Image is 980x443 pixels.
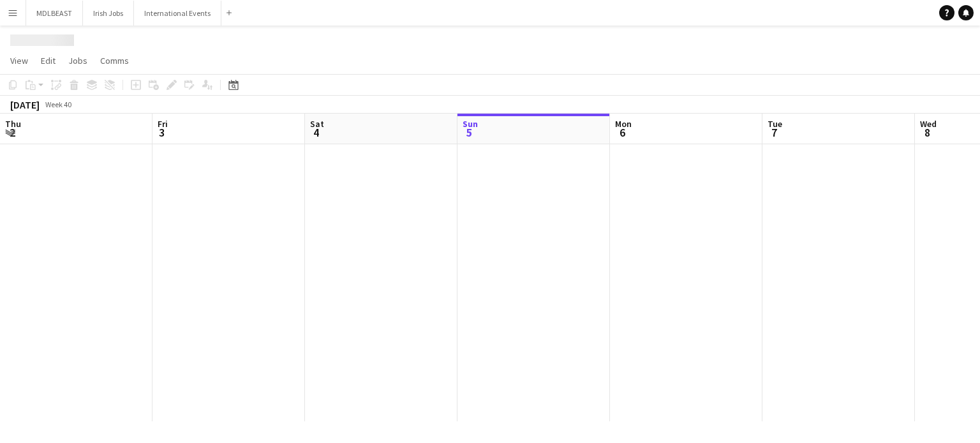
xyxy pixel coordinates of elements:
span: 5 [461,125,478,140]
span: Fri [158,118,168,130]
span: Mon [615,118,632,130]
a: Comms [95,52,134,69]
span: Jobs [68,55,87,66]
div: [DATE] [10,98,40,111]
span: 7 [766,125,782,140]
span: 6 [613,125,632,140]
span: Sun [463,118,478,130]
button: Irish Jobs [83,1,134,26]
a: Edit [36,52,61,69]
button: International Events [134,1,221,26]
span: Week 40 [42,100,74,109]
span: Sat [310,118,324,130]
span: 8 [918,125,937,140]
a: View [5,52,33,69]
span: 2 [3,125,21,140]
span: Comms [100,55,129,66]
span: Thu [5,118,21,130]
a: Jobs [63,52,93,69]
span: 4 [308,125,324,140]
span: Tue [768,118,782,130]
span: 3 [156,125,168,140]
span: Edit [41,55,56,66]
span: View [10,55,28,66]
span: Wed [920,118,937,130]
button: MDLBEAST [26,1,83,26]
